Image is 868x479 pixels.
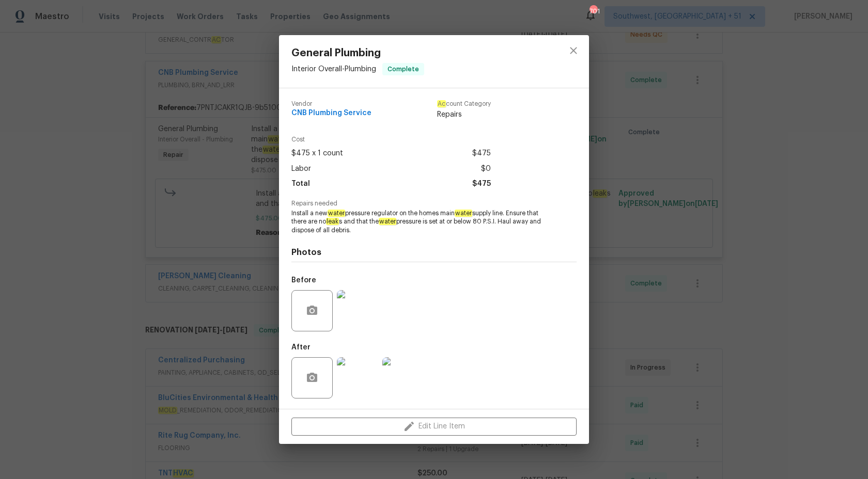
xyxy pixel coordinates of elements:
[326,218,339,225] em: leak
[291,277,316,284] h5: Before
[291,177,310,191] span: Total
[291,209,548,235] span: Install a new pressure regulator on the homes main supply line. Ensure that there are no s and th...
[291,101,371,107] span: Vendor
[291,66,376,73] span: Interior Overall - Plumbing
[437,100,446,107] em: Ac
[328,210,345,217] em: water
[291,146,343,161] span: $475 x 1 count
[472,146,491,161] span: $475
[383,64,423,74] span: Complete
[590,6,597,17] div: 701
[455,210,472,217] em: water
[291,47,424,59] span: General Plumbing
[291,162,311,177] span: Labor
[379,218,396,225] em: water
[291,344,311,351] h5: After
[472,177,491,191] span: $475
[291,247,577,258] h4: Photos
[437,101,491,107] span: count Category
[291,109,371,117] span: CNB Plumbing Service
[437,109,491,120] span: Repairs
[291,200,577,207] span: Repairs needed
[561,38,586,63] button: close
[481,162,491,177] span: $0
[291,136,491,143] span: Cost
